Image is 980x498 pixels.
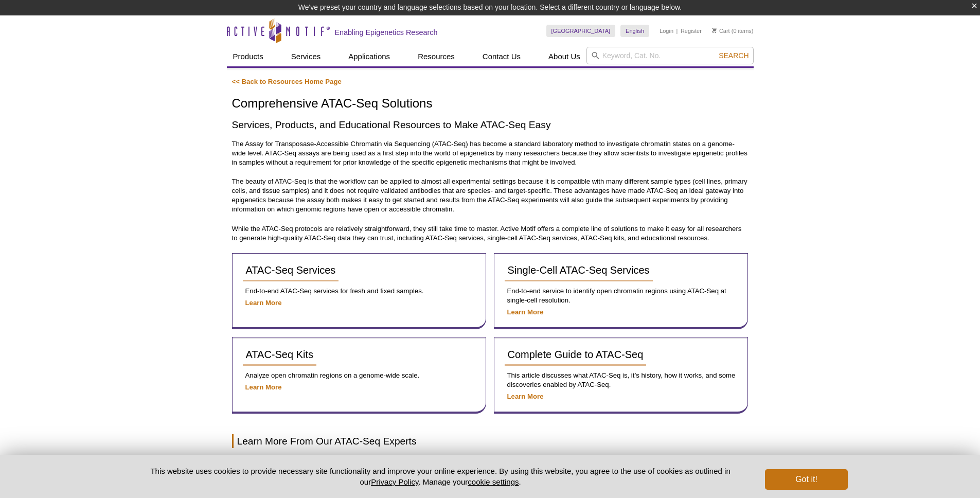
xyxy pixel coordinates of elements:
[468,477,519,486] button: cookie settings
[245,298,475,308] a: Learn More
[505,287,737,305] p: End-to-end service to identify open chromatin regions using ATAC-Seq at single-cell resolution.
[342,47,396,66] a: Applications
[233,337,486,339] a: ATAC-Seq Kit
[508,264,650,276] span: Single-Cell ATAC-Seq Services
[494,254,747,255] a: Single-Cell ATAC-Seq Services
[243,371,475,380] p: Analyze open chromatin regions on a genome-wide scale.
[586,47,754,64] input: Keyword, Cat. No.
[505,344,647,366] a: Complete Guide to ATAC-Seq
[765,469,847,490] button: Got it!
[243,344,317,366] a: ATAC-Seq Kits
[245,383,475,392] a: Learn More
[546,25,616,37] a: [GEOGRAPHIC_DATA]
[233,254,486,255] a: ATAC-Seq Services
[712,28,717,33] img: Your Cart
[133,466,749,487] p: This website uses cookies to provide necessary site functionality and improve your online experie...
[371,477,418,486] a: Privacy Policy
[508,349,644,360] span: Complete Guide to ATAC-Seq
[412,47,461,66] a: Resources
[507,308,544,316] strong: Learn More
[660,27,673,34] a: Login
[494,337,747,339] a: Complete Guide to ATAC-Seq
[681,27,702,34] a: Register
[507,308,737,317] a: Learn More
[620,25,649,37] a: English
[507,393,544,400] strong: Learn More
[232,139,749,167] p: The Assay for Transposase-Accessible Chromatin via Sequencing (ATAC-Seq) has become a standard la...
[676,25,678,37] li: |
[232,118,749,132] h2: Services, Products, and Educational Resources to Make ATAC-Seq Easy
[243,259,339,281] a: ATAC-Seq Services
[246,264,336,276] span: ATAC-Seq Services
[712,25,754,37] li: (0 items)
[542,47,586,66] a: About Us
[285,47,327,66] a: Services
[232,78,342,85] a: << Back to Resources Home Page
[232,177,749,214] p: The beauty of ATAC-Seq is that the workflow can be applied to almost all experimental settings be...
[719,51,749,60] span: Search
[246,349,314,360] span: ATAC-Seq Kits
[232,224,749,243] p: While the ATAC-Seq protocols are relatively straightforward, they still take time to master. Acti...
[243,287,475,296] p: End-to-end ATAC-Seq services for fresh and fixed samples.
[507,392,737,401] a: Learn More
[227,47,270,66] a: Products
[505,371,737,389] p: This article discusses what ATAC-Seq is, it’s history, how it works, and some discoveries enabled...
[712,27,730,34] a: Cart
[476,47,527,66] a: Contact Us
[505,259,653,281] a: Single-Cell ATAC-Seq Services
[245,383,282,391] strong: Learn More
[245,299,282,307] strong: Learn More
[335,28,438,37] h2: Enabling Epigenetics Research
[716,51,752,60] button: Search
[232,434,749,448] h2: Learn More From Our ATAC-Seq Experts
[232,97,749,112] h1: Comprehensive ATAC-Seq Solutions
